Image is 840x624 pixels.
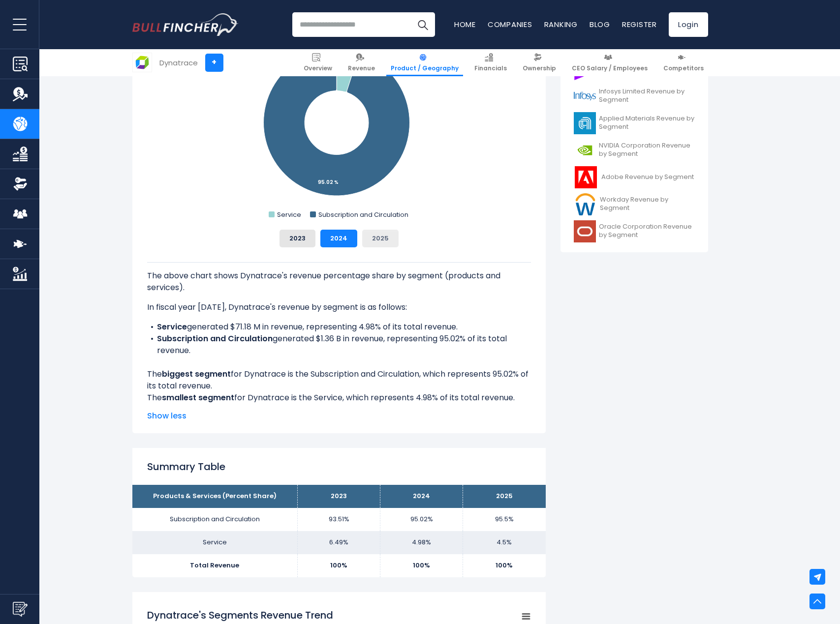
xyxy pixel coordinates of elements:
[147,321,531,333] li: generated $71.18 M in revenue, representing 4.98% of its total revenue.
[454,19,476,30] a: Home
[391,64,459,72] span: Product / Geography
[463,531,546,554] td: 4.5%
[599,115,695,131] span: Applied Materials Revenue by Segment
[574,85,596,107] img: INFY logo
[147,301,531,313] p: In fiscal year [DATE], Dynatrace's revenue by segment is as follows:
[298,485,380,508] th: 2023
[574,193,597,215] img: WDAY logo
[298,554,380,577] td: 100%
[599,223,695,239] span: Oracle Corporation Revenue by Segment
[132,531,298,554] td: Service
[463,554,546,577] td: 100%
[298,508,380,531] td: 93.51%
[132,554,298,577] td: Total Revenue
[318,178,339,186] tspan: 95.02 %
[622,19,657,30] a: Register
[599,88,695,104] span: Infosys Limited Revenue by Segment
[299,49,337,76] a: Overview
[157,333,273,344] b: Subscription and Circulation
[568,110,701,137] a: Applied Materials Revenue by Segment
[380,508,463,531] td: 95.02%
[568,164,701,191] a: Adobe Revenue by Segment
[132,13,238,36] a: Go to homepage
[568,137,701,164] a: NVIDIA Corporation Revenue by Segment
[147,270,531,294] p: The above chart shows Dynatrace's revenue percentage share by segment (products and services).
[488,19,532,30] a: Companies
[601,173,694,181] span: Adobe Revenue by Segment
[463,508,546,531] td: 95.5%
[147,262,531,404] div: The for Dynatrace is the Subscription and Circulation, which represents 95.02% of its total reven...
[162,392,234,403] b: smallest segment
[600,196,694,212] span: Workday Revenue by Segment
[568,83,701,110] a: Infosys Limited Revenue by Segment
[147,608,333,622] tspan: Dynatrace's Segments Revenue Trend
[362,230,399,247] button: 2025
[567,49,652,76] a: CEO Salary / Employees
[663,64,704,72] span: Competitors
[599,142,695,158] span: NVIDIA Corporation Revenue by Segment
[574,139,596,161] img: NVDA logo
[147,459,531,474] h2: Summary Table
[132,13,239,36] img: Bullfincher logo
[659,49,708,76] a: Competitors
[574,112,596,134] img: AMAT logo
[544,19,578,30] a: Ranking
[474,64,507,72] span: Financials
[343,49,379,76] a: Revenue
[523,64,556,72] span: Ownership
[386,49,463,76] a: Product / Geography
[280,230,315,247] button: 2023
[298,531,380,554] td: 6.49%
[470,49,511,76] a: Financials
[669,12,708,37] a: Login
[159,57,198,68] div: Dynatrace
[133,53,152,72] img: DT logo
[320,230,357,247] button: 2024
[572,64,648,72] span: CEO Salary / Employees
[574,166,598,188] img: ADBE logo
[277,210,301,219] text: Service
[348,64,375,72] span: Revenue
[518,49,560,76] a: Ownership
[380,531,463,554] td: 4.98%
[132,485,298,508] th: Products & Services (Percent Share)
[590,19,610,30] a: Blog
[463,485,546,508] th: 2025
[380,554,463,577] td: 100%
[147,25,531,222] svg: Dynatrace's Revenue Share by Segment
[162,368,231,380] b: biggest segment
[205,54,223,72] a: +
[147,410,531,422] span: Show less
[574,220,596,242] img: ORCL logo
[13,177,28,191] img: Ownership
[147,333,531,357] li: generated $1.36 B in revenue, representing 95.02% of its total revenue.
[599,60,695,77] span: Accenture plc Revenue by Segment
[380,485,463,508] th: 2024
[132,508,298,531] td: Subscription and Circulation
[304,64,332,72] span: Overview
[157,321,187,332] b: Service
[318,210,408,219] text: Subscription and Circulation
[568,191,701,218] a: Workday Revenue by Segment
[568,218,701,245] a: Oracle Corporation Revenue by Segment
[410,12,435,37] button: Search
